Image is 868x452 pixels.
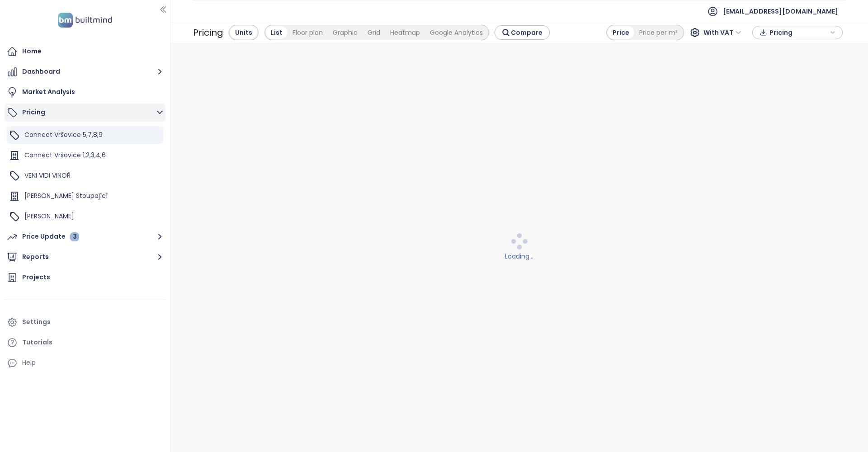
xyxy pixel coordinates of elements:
[5,268,165,287] a: Projects
[608,26,634,39] div: Price
[7,167,163,185] div: VENI VIDI VINOŘ
[55,11,115,29] img: logo
[22,337,52,348] div: Tutorials
[769,26,828,39] span: Pricing
[22,46,42,57] div: Home
[7,146,163,165] div: Connect Vršovice 1,2,3,4,6
[22,86,75,98] div: Market Analysis
[7,126,163,144] div: Connect Vršovice 5,7,8,9
[22,316,51,328] div: Settings
[24,191,108,200] span: [PERSON_NAME] Stoupající
[5,228,165,246] button: Price Update 3
[5,104,165,122] button: Pricing
[7,187,163,205] div: [PERSON_NAME] Stoupající
[24,171,71,180] span: VENI VIDI VINOŘ
[363,26,385,39] div: Grid
[70,232,79,241] div: 3
[511,28,542,38] span: Compare
[757,26,838,39] div: button
[7,207,163,226] div: [PERSON_NAME]
[425,26,488,39] div: Google Analytics
[24,212,74,221] span: [PERSON_NAME]
[5,334,165,352] a: Tutorials
[5,42,165,61] a: Home
[22,357,36,368] div: Help
[5,83,165,101] a: Market Analysis
[328,26,363,39] div: Graphic
[703,26,741,39] span: With VAT
[22,272,50,283] div: Projects
[723,0,838,22] span: [EMAIL_ADDRESS][DOMAIN_NAME]
[5,354,165,372] div: Help
[495,25,550,40] button: Compare
[385,26,425,39] div: Heatmap
[22,231,79,242] div: Price Update
[5,313,165,331] a: Settings
[24,151,106,160] span: Connect Vršovice 1,2,3,4,6
[176,251,863,261] div: Loading...
[230,26,257,39] div: Units
[288,26,328,39] div: Floor plan
[193,24,223,41] div: Pricing
[5,63,165,81] button: Dashboard
[24,130,103,139] span: Connect Vršovice 5,7,8,9
[266,26,288,39] div: List
[5,248,165,266] button: Reports
[634,26,683,39] div: Price per m²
